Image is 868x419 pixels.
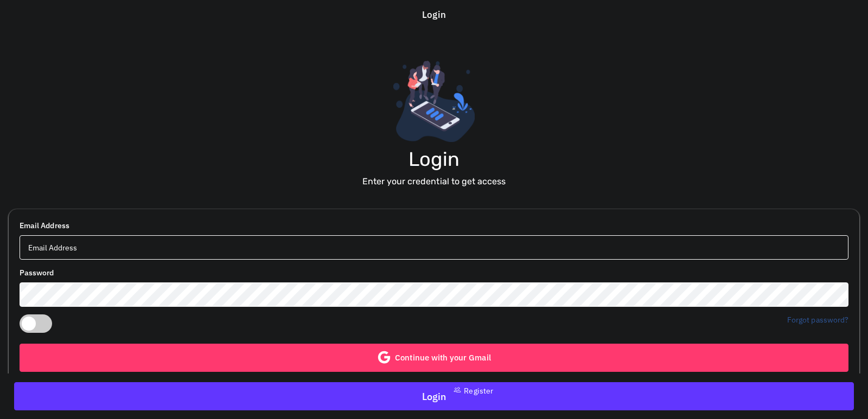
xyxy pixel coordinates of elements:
h1: Login [9,147,859,171]
input: Email Address [20,235,848,260]
a: Register [464,386,493,396]
div: Login [417,8,451,22]
h5: Enter your credential to get access [9,176,859,186]
a: Continue with your Gmail [20,344,848,372]
label: Password [20,267,54,279]
label: Email Address [20,220,69,231]
a: Forgot password? [787,315,848,325]
button: Login [14,382,854,410]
